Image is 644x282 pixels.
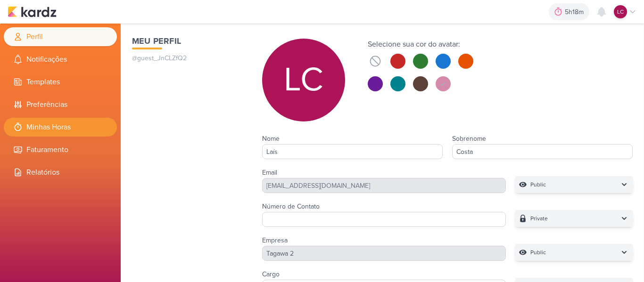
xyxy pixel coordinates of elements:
label: Nome [262,135,280,143]
li: Perfil [4,27,117,46]
li: Minhas Horas [4,118,117,137]
li: Templates [4,73,117,91]
p: Private [530,214,548,223]
label: Email [262,169,277,177]
button: Private [515,210,633,227]
div: Laís Costa [614,5,627,18]
button: Public [515,244,633,261]
p: LC [284,63,323,97]
p: @guest_JnCLZfQ2 [132,53,243,63]
button: Public [515,176,633,193]
li: Preferências [4,95,117,114]
p: Public [530,248,546,257]
li: Notificações [4,50,117,69]
img: kardz.app [8,6,57,17]
p: Public [530,180,546,189]
label: Empresa [262,236,288,244]
label: Cargo [262,270,280,278]
label: Sobrenome [452,135,486,143]
label: Número de Contato [262,202,320,210]
div: Laís Costa [262,39,345,121]
div: 5h18m [565,7,586,17]
h1: Meu Perfil [132,35,243,48]
p: LC [617,8,624,16]
div: [EMAIL_ADDRESS][DOMAIN_NAME] [262,178,506,193]
div: Selecione sua cor do avatar: [368,39,473,50]
li: Faturamento [4,140,117,159]
li: Relatórios [4,163,117,182]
